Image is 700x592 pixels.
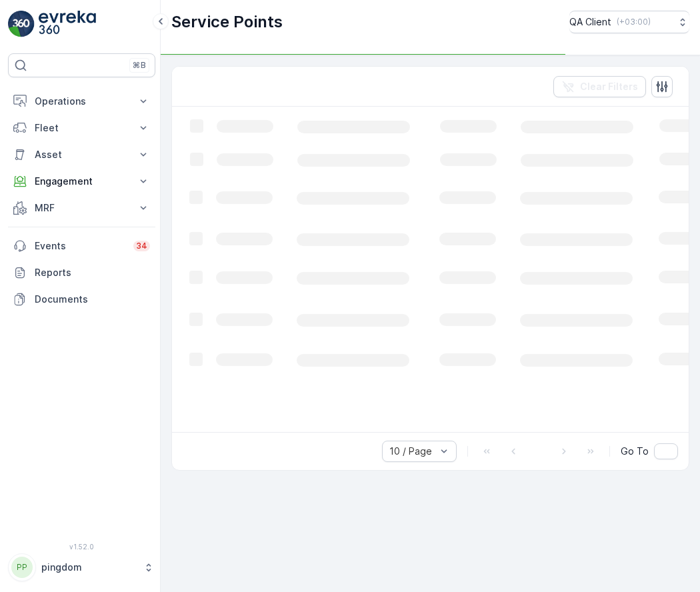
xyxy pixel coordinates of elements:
[8,115,155,141] button: Fleet
[35,175,129,188] p: Engagement
[35,148,129,161] p: Asset
[41,561,137,574] p: pingdom
[11,557,33,578] div: PP
[621,445,649,458] span: Go To
[136,241,147,251] p: 34
[35,95,129,108] p: Operations
[39,11,96,37] img: logo_light-DOdMpM7g.png
[8,233,155,259] a: Events34
[8,168,155,195] button: Engagement
[617,17,651,27] p: ( +03:00 )
[35,266,150,279] p: Reports
[8,88,155,115] button: Operations
[133,60,146,71] p: ⌘B
[35,121,129,135] p: Fleet
[35,293,150,306] p: Documents
[35,201,129,215] p: MRF
[8,553,155,581] button: PPpingdom
[8,286,155,313] a: Documents
[8,195,155,221] button: MRF
[553,76,646,97] button: Clear Filters
[8,141,155,168] button: Asset
[35,239,125,253] p: Events
[8,543,155,551] span: v 1.52.0
[171,11,283,33] p: Service Points
[8,259,155,286] a: Reports
[580,80,638,93] p: Clear Filters
[8,11,35,37] img: logo
[569,11,689,33] button: QA Client(+03:00)
[569,15,611,29] p: QA Client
